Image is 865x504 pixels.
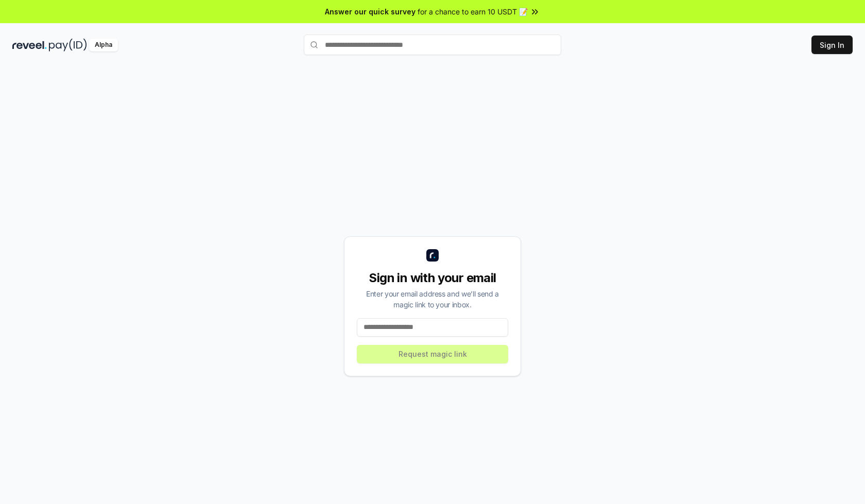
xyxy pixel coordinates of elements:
[357,288,508,310] div: Enter your email address and we’ll send a magic link to your inbox.
[426,249,439,262] img: logo_small
[12,39,47,51] img: reveel_dark
[357,270,508,286] div: Sign in with your email
[49,39,87,51] img: pay_id
[89,39,118,51] div: Alpha
[418,6,528,17] span: for a chance to earn 10 USDT 📝
[325,6,416,17] span: Answer our quick survey
[811,36,853,54] button: Sign In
